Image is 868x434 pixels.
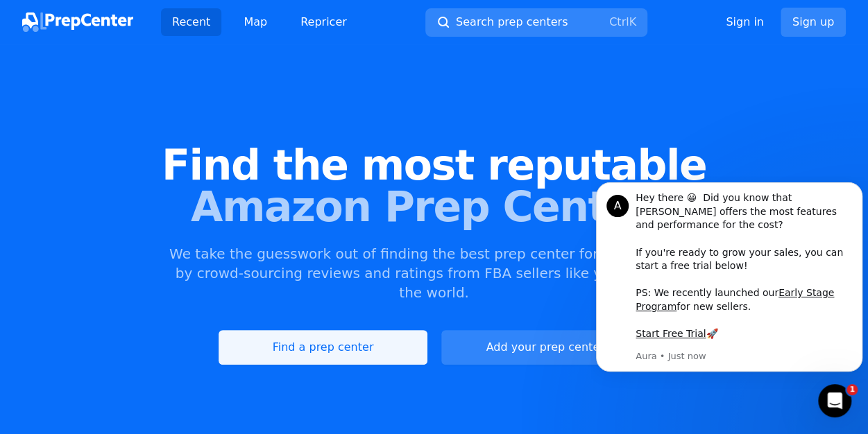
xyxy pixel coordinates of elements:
[456,14,568,31] span: Search prep centers
[590,176,868,397] iframe: Intercom notifications message
[629,15,636,28] kbd: K
[846,384,858,395] span: 1
[22,12,133,32] img: PrepCenter
[168,244,701,302] p: We take the guesswork out of finding the best prep center for your business by crowd-sourcing rev...
[219,330,427,365] a: Find a prep center
[161,8,221,36] a: Recent
[609,15,629,28] kbd: Ctrl
[22,186,846,227] span: Amazon Prep Centers
[232,8,278,36] a: Map
[22,144,846,186] span: Find the most reputable
[818,384,851,417] iframe: Intercom live chat
[289,8,358,36] a: Repricer
[726,14,764,31] a: Sign in
[425,8,647,37] button: Search prep centersCtrlK
[441,330,649,365] a: Add your prep center
[781,8,846,37] a: Sign up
